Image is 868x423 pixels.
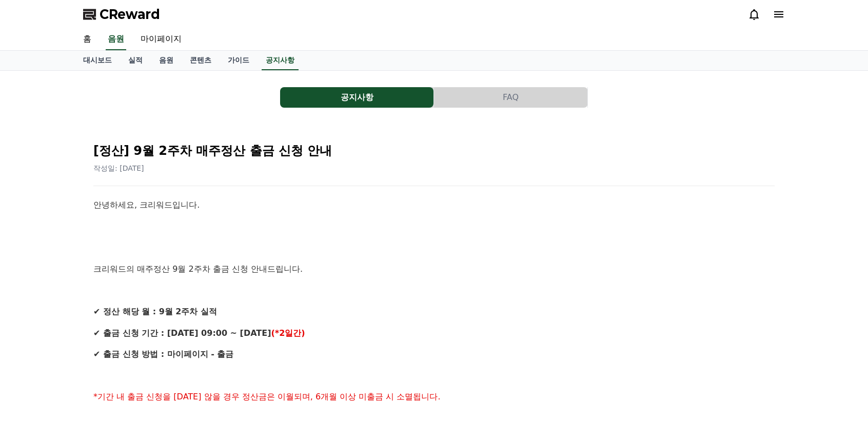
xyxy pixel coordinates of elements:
[280,87,433,108] button: 공지사항
[151,51,182,70] a: 음원
[83,6,160,23] a: CReward
[271,328,305,338] strong: (*2일간)
[75,29,100,50] a: 홈
[434,87,588,108] a: FAQ
[182,51,220,70] a: 콘텐츠
[120,51,151,70] a: 실적
[100,6,160,23] span: CReward
[93,198,775,212] p: 안녕하세요, 크리워드입니다.
[106,29,126,50] a: 음원
[93,164,144,172] span: 작성일: [DATE]
[93,263,775,276] p: 크리워드의 매주정산 9월 2주차 출금 신청 안내드립니다.
[75,51,120,70] a: 대시보드
[93,143,775,159] h2: [정산] 9월 2주차 매주정산 출금 신청 안내
[93,392,441,401] span: *기간 내 출금 신청을 [DATE] 않을 경우 정산금은 이월되며, 6개월 이상 미출금 시 소멸됩니다.
[434,87,587,108] button: FAQ
[262,51,299,70] a: 공지사항
[93,307,217,316] strong: ✔ 정산 해당 월 : 9월 2주차 실적
[93,349,233,359] strong: ✔ 출금 신청 방법 : 마이페이지 - 출금
[93,328,271,338] strong: ✔ 출금 신청 기간 : [DATE] 09:00 ~ [DATE]
[132,29,190,50] a: 마이페이지
[280,87,434,108] a: 공지사항
[220,51,258,70] a: 가이드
